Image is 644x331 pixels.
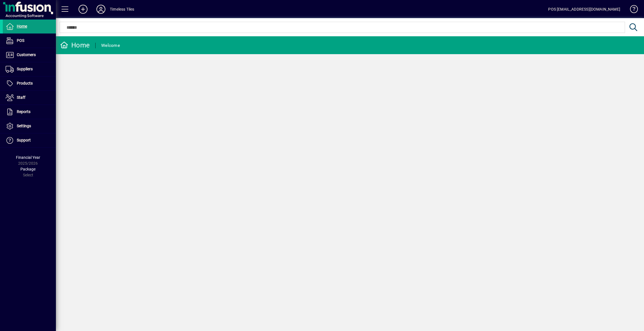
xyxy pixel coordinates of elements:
[17,124,31,128] span: Settings
[60,41,90,50] div: Home
[17,38,24,43] span: POS
[3,119,56,133] a: Settings
[110,5,134,14] div: Timeless Tiles
[16,155,40,160] span: Financial Year
[17,52,36,57] span: Customers
[3,34,56,48] a: POS
[20,167,35,171] span: Package
[3,133,56,147] a: Support
[548,5,620,14] div: POS [EMAIL_ADDRESS][DOMAIN_NAME]
[92,4,110,14] button: Profile
[17,24,27,28] span: Home
[3,76,56,90] a: Products
[101,41,120,50] div: Welcome
[74,4,92,14] button: Add
[17,81,33,85] span: Products
[17,109,30,114] span: Reports
[3,91,56,105] a: Staff
[626,1,637,19] a: Knowledge Base
[17,138,31,142] span: Support
[3,48,56,62] a: Customers
[17,95,25,100] span: Staff
[3,105,56,119] a: Reports
[17,67,33,71] span: Suppliers
[3,62,56,76] a: Suppliers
